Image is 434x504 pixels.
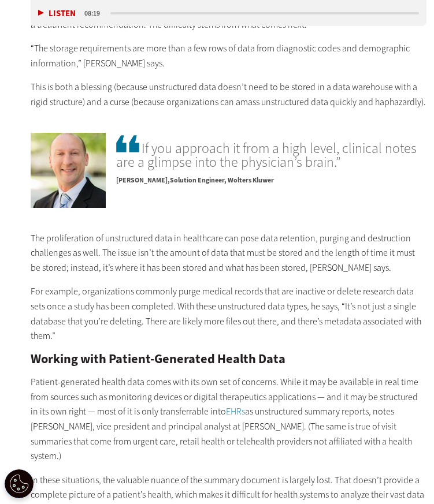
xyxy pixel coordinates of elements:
button: Listen [38,9,76,18]
span: [PERSON_NAME] [116,176,170,185]
p: The proliferation of unstructured data in healthcare can pose data retention, purging and destruc... [31,231,426,275]
p: “The storage requirements are more than a few rows of data from diagnostic codes and demographic ... [31,41,426,70]
div: duration [83,8,109,18]
a: EHRs [226,405,245,417]
img: Brian Laberge [31,133,106,208]
div: Cookie Settings [5,469,34,498]
button: Open Preferences [5,469,34,498]
p: Patient-generated health data comes with its own set of concerns. While it may be available in re... [31,375,426,464]
p: For example, organizations commonly purge medical records that are inactive or delete research da... [31,284,426,343]
span: If you approach it from a high level, clinical notes are a glimpse into the physician’s brain.” [116,133,418,169]
p: Solution Engineer, Wolters Kluwer [116,169,418,186]
h2: Working with Patient-Generated Health Data [31,353,426,365]
p: This is both a blessing (because unstructured data doesn’t need to be stored in a data warehouse ... [31,80,426,109]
